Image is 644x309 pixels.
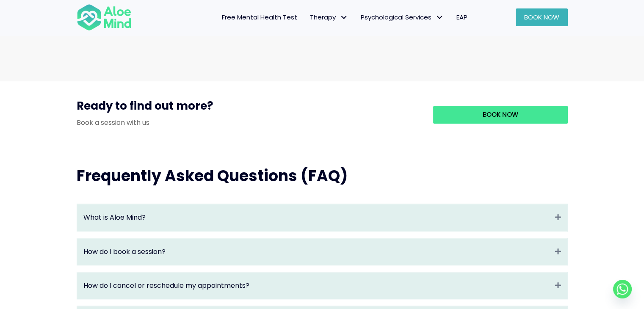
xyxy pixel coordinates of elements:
[524,13,559,22] span: Book Now
[83,281,551,290] a: How do I cancel or reschedule my appointments?
[310,13,348,22] span: Therapy
[77,3,132,31] img: Aloe mind Logo
[555,247,561,257] i: Expand
[77,165,348,187] span: Frequently Asked Questions (FAQ)
[83,212,551,222] a: What is Aloe Mind?
[222,13,297,22] span: Free Mental Health Test
[613,280,632,298] a: Whatsapp
[77,98,420,118] h3: Ready to find out more?
[77,118,420,127] p: Book a session with us
[483,110,518,119] span: Book Now
[216,8,304,26] a: Free Mental Health Test
[516,8,568,26] a: Book Now
[361,13,444,22] span: Psychological Services
[434,11,446,24] span: Psychological Services: submenu
[555,281,561,290] i: Expand
[456,13,467,22] span: EAP
[83,247,551,257] a: How do I book a session?
[304,8,354,26] a: TherapyTherapy: submenu
[338,11,350,24] span: Therapy: submenu
[555,212,561,222] i: Expand
[433,106,568,124] a: Book Now
[143,8,474,26] nav: Menu
[450,8,474,26] a: EAP
[354,8,450,26] a: Psychological ServicesPsychological Services: submenu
